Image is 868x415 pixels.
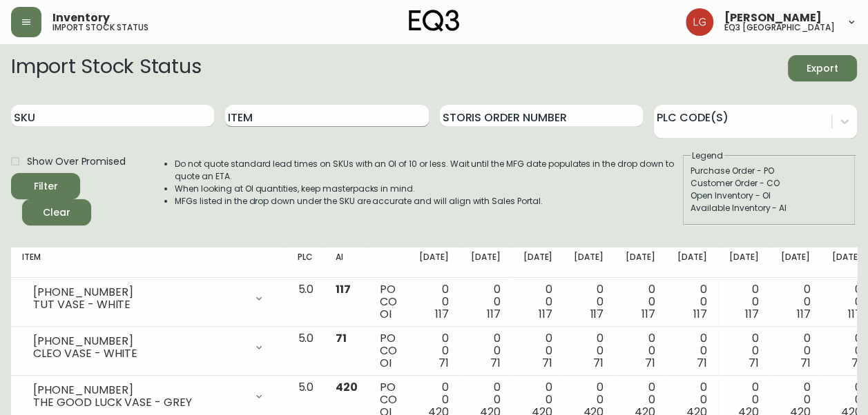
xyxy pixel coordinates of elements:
[832,332,862,370] div: 0 0
[409,10,460,32] img: logo
[33,286,245,298] div: [PHONE_NUMBER]
[677,283,707,321] div: 0 0
[380,283,397,321] div: PO CO
[718,247,770,278] th: [DATE]
[677,332,707,370] div: 0 0
[563,247,615,278] th: [DATE]
[287,247,325,278] th: PLC
[11,55,201,81] h2: Import Stock Status
[848,306,862,322] span: 117
[33,298,245,311] div: TUT VASE - WHITE
[33,335,245,347] div: [PHONE_NUMBER]
[542,355,552,371] span: 71
[460,247,512,278] th: [DATE]
[799,60,846,77] span: Export
[800,355,810,371] span: 71
[380,306,392,322] span: OI
[175,183,682,195] li: When looking at OI quantities, keep masterpacks in mind.
[325,247,369,278] th: AI
[22,332,276,363] div: [PHONE_NUMBER]CLEO VASE - WHITE
[729,332,759,370] div: 0 0
[52,12,110,23] span: Inventory
[691,202,848,214] div: Available Inventory - AI
[33,347,245,360] div: CLEO VASE - WHITE
[11,173,80,199] button: Filter
[380,355,392,371] span: OI
[380,332,397,370] div: PO CO
[487,306,501,322] span: 117
[523,283,552,321] div: 0 0
[27,154,126,169] span: Show Over Promised
[471,283,501,321] div: 0 0
[749,355,759,371] span: 71
[590,306,604,322] span: 117
[539,306,552,322] span: 117
[34,178,58,195] div: Filter
[686,8,713,36] img: da6fc1c196b8cb7038979a7df6c040e1
[832,283,862,321] div: 0 0
[52,23,148,32] h5: import stock status
[336,281,351,297] span: 117
[626,283,655,321] div: 0 0
[287,327,325,376] td: 5.0
[574,283,604,321] div: 0 0
[691,150,724,162] legend: Legend
[788,55,857,81] button: Export
[419,283,449,321] div: 0 0
[435,306,449,322] span: 117
[512,247,563,278] th: [DATE]
[175,195,682,207] li: MFGs listed in the drop down under the SKU are accurate and will align with Sales Portal.
[438,355,449,371] span: 71
[796,306,810,322] span: 117
[724,12,822,23] span: [PERSON_NAME]
[33,204,80,221] span: Clear
[22,199,91,225] button: Clear
[33,396,245,409] div: THE GOOD LUCK VASE - GREY
[691,165,848,177] div: Purchase Order - PO
[851,355,862,371] span: 71
[408,247,460,278] th: [DATE]
[471,332,501,370] div: 0 0
[691,177,848,190] div: Customer Order - CO
[574,332,604,370] div: 0 0
[745,306,759,322] span: 117
[780,283,810,321] div: 0 0
[336,379,358,395] span: 420
[419,332,449,370] div: 0 0
[11,247,287,278] th: Item
[729,283,759,321] div: 0 0
[33,384,245,396] div: [PHONE_NUMBER]
[724,23,835,32] h5: eq3 [GEOGRAPHIC_DATA]
[615,247,666,278] th: [DATE]
[593,355,604,371] span: 71
[691,190,848,202] div: Open Inventory - OI
[626,332,655,370] div: 0 0
[666,247,718,278] th: [DATE]
[336,330,347,346] span: 71
[645,355,655,371] span: 71
[693,306,707,322] span: 117
[523,332,552,370] div: 0 0
[175,158,682,183] li: Do not quote standard lead times on SKUs with an OI of 10 or less. Wait until the MFG date popula...
[642,306,655,322] span: 117
[22,381,276,412] div: [PHONE_NUMBER]THE GOOD LUCK VASE - GREY
[22,283,276,314] div: [PHONE_NUMBER]TUT VASE - WHITE
[697,355,707,371] span: 71
[490,355,501,371] span: 71
[287,278,325,327] td: 5.0
[769,247,821,278] th: [DATE]
[780,332,810,370] div: 0 0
